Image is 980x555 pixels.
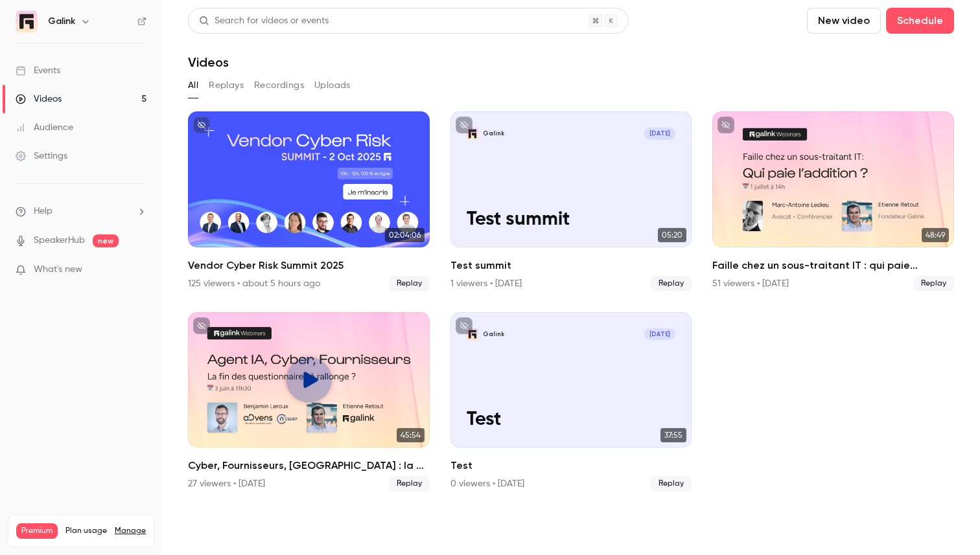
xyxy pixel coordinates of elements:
li: Cyber, Fournisseurs, IA : la fin des questionnaires à rallonge ? [188,312,430,492]
div: Search for videos or events [199,14,329,28]
div: 125 viewers • about 5 hours ago [188,277,320,290]
span: 48:49 [922,228,949,242]
span: Replay [651,276,692,291]
img: Test summit [467,128,479,140]
h2: Faille chez un sous-traitant IT : qui paie l’addition ? [712,258,954,273]
li: Vendor Cyber Risk Summit 2025 [188,111,430,291]
div: 0 viewers • [DATE] [450,477,524,490]
span: Replay [913,276,954,291]
p: Galink [483,130,504,138]
p: Test summit [467,209,675,231]
span: new [93,234,119,247]
div: Videos [16,93,62,106]
span: Premium [16,523,58,539]
button: unpublished [717,117,734,133]
span: Replay [389,476,430,492]
li: Test [450,312,692,492]
span: 37:55 [660,428,686,442]
a: 02:04:06Vendor Cyber Risk Summit 2025125 viewers • about 5 hours agoReplay [188,111,430,291]
p: Galink [483,330,504,339]
button: unpublished [456,117,472,133]
span: [DATE] [644,128,675,140]
button: unpublished [193,117,210,133]
div: Audience [16,121,73,134]
div: Events [16,64,60,77]
h2: Test summit [450,258,692,273]
button: Uploads [314,75,351,96]
a: Manage [115,526,146,536]
img: Test [467,328,479,341]
button: Schedule [886,8,954,34]
li: help-dropdown-opener [16,205,146,218]
li: Faille chez un sous-traitant IT : qui paie l’addition ? [712,111,954,291]
div: 27 viewers • [DATE] [188,477,265,490]
span: Replay [389,276,430,291]
div: 51 viewers • [DATE] [712,277,789,290]
span: [DATE] [644,328,675,341]
img: Galink [16,11,37,32]
span: 02:04:06 [385,228,425,242]
span: 05:20 [658,228,686,242]
span: Replay [651,476,692,492]
h2: Vendor Cyber Risk Summit 2025 [188,258,430,273]
a: Test summitGalink[DATE]Test summit05:20Test summit1 viewers • [DATE]Replay [450,111,692,291]
h1: Videos [188,54,229,70]
h2: Cyber, Fournisseurs, [GEOGRAPHIC_DATA] : la fin des questionnaires à rallonge ? [188,458,430,473]
span: What's new [34,263,82,277]
div: Settings [16,150,67,163]
button: unpublished [456,317,472,334]
section: Videos [188,8,954,547]
h2: Test [450,458,692,473]
button: New video [807,8,881,34]
a: 45:54Cyber, Fournisseurs, [GEOGRAPHIC_DATA] : la fin des questionnaires à rallonge ?27 viewers • ... [188,312,430,492]
p: Test [467,409,675,431]
a: TestGalink[DATE]Test37:55Test0 viewers • [DATE]Replay [450,312,692,492]
a: 48:49Faille chez un sous-traitant IT : qui paie l’addition ?51 viewers • [DATE]Replay [712,111,954,291]
button: All [188,75,198,96]
span: Help [34,205,52,218]
h6: Galink [48,15,75,28]
span: Plan usage [65,526,107,536]
button: unpublished [193,317,210,334]
li: Test summit [450,111,692,291]
ul: Videos [188,111,954,492]
button: Replays [209,75,244,96]
div: 1 viewers • [DATE] [450,277,522,290]
a: SpeakerHub [34,234,85,247]
span: 45:54 [397,428,425,442]
button: Recordings [254,75,304,96]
